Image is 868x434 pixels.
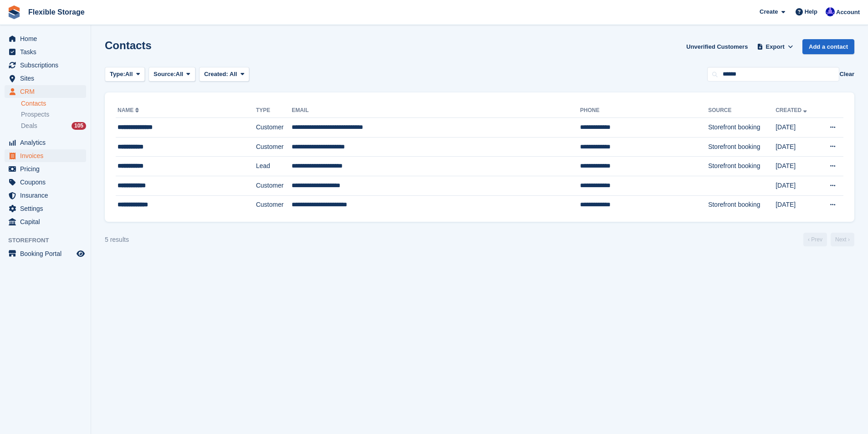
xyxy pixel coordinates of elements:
[105,235,129,245] div: 5 results
[20,163,75,175] span: Pricing
[831,233,854,246] a: Next
[20,247,75,260] span: Booking Portal
[5,176,86,189] a: menu
[20,59,75,71] span: Subscriptions
[110,70,125,79] span: Type:
[20,85,75,98] span: CRM
[256,137,292,157] td: Customer
[105,39,152,51] h1: Contacts
[20,72,75,85] span: Sites
[826,7,835,16] img: Ian Petherick
[708,137,776,157] td: Storefront booking
[204,71,228,77] span: Created:
[256,157,292,176] td: Lead
[21,99,86,108] a: Contacts
[72,122,86,130] div: 105
[5,32,86,45] a: menu
[292,103,580,118] th: Email
[5,136,86,149] a: menu
[776,107,809,113] a: Created
[802,39,854,54] a: Add a contact
[766,42,785,51] span: Export
[20,46,75,58] span: Tasks
[8,236,91,245] span: Storefront
[5,59,86,71] a: menu
[708,157,776,176] td: Storefront booking
[20,149,75,162] span: Invoices
[776,137,819,157] td: [DATE]
[5,46,86,58] a: menu
[839,70,854,79] button: Clear
[105,67,145,82] button: Type: All
[5,189,86,202] a: menu
[256,118,292,138] td: Customer
[230,71,237,77] span: All
[7,5,21,19] img: stora-icon-8386f47178a22dfd0bd8f6a31ec36ba5ce8667c1dd55bd0f319d3a0aa187defe.svg
[154,70,175,79] span: Source:
[5,149,86,162] a: menu
[20,202,75,215] span: Settings
[708,103,776,118] th: Source
[776,157,819,176] td: [DATE]
[805,7,817,16] span: Help
[5,72,86,85] a: menu
[683,39,751,54] a: Unverified Customers
[256,103,292,118] th: Type
[21,110,86,119] a: Prospects
[25,5,88,20] a: Flexible Storage
[20,215,75,228] span: Capital
[21,110,49,119] span: Prospects
[20,136,75,149] span: Analytics
[20,32,75,45] span: Home
[580,103,708,118] th: Phone
[75,248,86,259] a: Preview store
[149,67,195,82] button: Source: All
[708,195,776,214] td: Storefront booking
[801,233,856,246] nav: Page
[125,70,133,79] span: All
[776,195,819,214] td: [DATE]
[118,107,141,113] a: Name
[803,233,827,246] a: Previous
[776,118,819,138] td: [DATE]
[836,8,860,17] span: Account
[5,85,86,98] a: menu
[755,39,795,54] button: Export
[20,189,75,202] span: Insurance
[20,176,75,189] span: Coupons
[760,7,778,16] span: Create
[256,176,292,195] td: Customer
[256,195,292,214] td: Customer
[21,121,86,131] a: Deals 105
[708,118,776,138] td: Storefront booking
[5,202,86,215] a: menu
[199,67,249,82] button: Created: All
[176,70,184,79] span: All
[5,215,86,228] a: menu
[5,247,86,260] a: menu
[776,176,819,195] td: [DATE]
[5,163,86,175] a: menu
[21,122,37,130] span: Deals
